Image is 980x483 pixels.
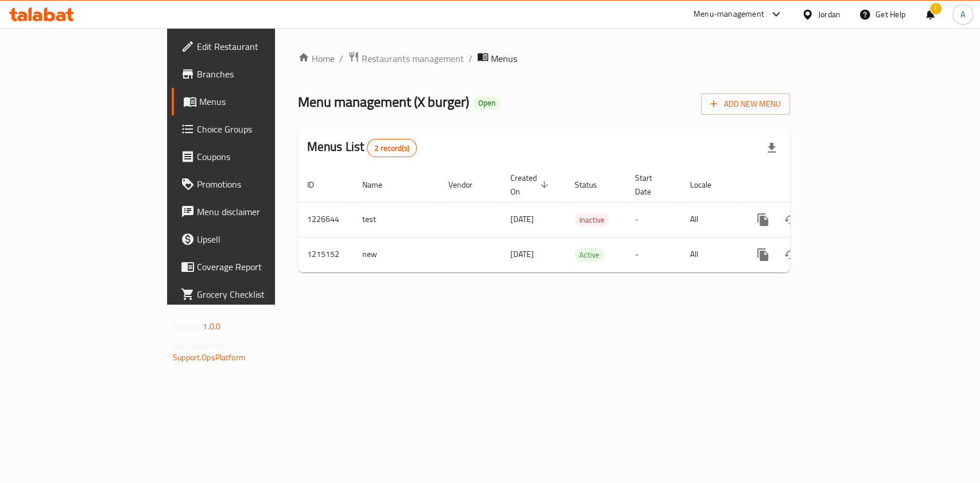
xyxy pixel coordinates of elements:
[197,205,321,219] span: Menu disclaimer
[510,247,534,262] span: [DATE]
[172,143,331,170] a: Coupons
[510,171,552,198] span: Created On
[172,225,331,253] a: Upsell
[367,143,416,154] span: 2 record(s)
[197,260,321,274] span: Coverage Report
[818,8,840,21] div: Jordan
[575,213,609,227] div: Inactive
[172,88,331,115] a: Menus
[777,241,804,268] button: Change Status
[339,52,343,65] li: /
[681,202,740,237] td: All
[197,232,321,246] span: Upsell
[690,178,726,192] span: Locale
[510,212,534,227] span: [DATE]
[758,134,785,162] div: Export file
[199,95,321,108] span: Menus
[173,350,246,365] a: Support.OpsPlatform
[203,319,220,334] span: 1.0.0
[172,198,331,225] a: Menu disclaimer
[172,115,331,143] a: Choice Groups
[474,98,500,108] span: Open
[197,122,321,136] span: Choice Groups
[353,202,439,237] td: test
[362,52,464,65] span: Restaurants management
[777,206,804,233] button: Change Status
[367,139,417,157] div: Total records count
[626,202,681,237] td: -
[491,52,517,65] span: Menus
[448,178,487,192] span: Vendor
[575,248,604,262] span: Active
[960,8,965,21] span: A
[626,237,681,272] td: -
[362,178,397,192] span: Name
[197,40,321,53] span: Edit Restaurant
[575,213,609,227] span: Inactive
[172,170,331,198] a: Promotions
[197,287,321,301] span: Grocery Checklist
[197,67,321,81] span: Branches
[701,94,790,115] button: Add New Menu
[749,206,777,233] button: more
[173,319,201,334] span: Version:
[197,150,321,163] span: Coupons
[681,237,740,272] td: All
[307,138,417,157] h2: Menus List
[474,96,500,110] div: Open
[710,97,781,111] span: Add New Menu
[575,178,612,192] span: Status
[307,178,329,192] span: ID
[298,51,790,66] nav: breadcrumb
[172,33,331,60] a: Edit Restaurant
[353,237,439,272] td: new
[172,281,331,308] a: Grocery Checklist
[172,60,331,88] a: Branches
[740,168,869,202] th: Actions
[172,253,331,281] a: Coverage Report
[348,51,464,66] a: Restaurants management
[635,171,667,198] span: Start Date
[298,89,469,115] span: Menu management ( X burger )
[173,338,226,353] span: Get support on:
[694,7,764,21] div: Menu-management
[197,177,321,191] span: Promotions
[749,241,777,268] button: more
[468,52,472,65] li: /
[298,168,869,272] table: enhanced table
